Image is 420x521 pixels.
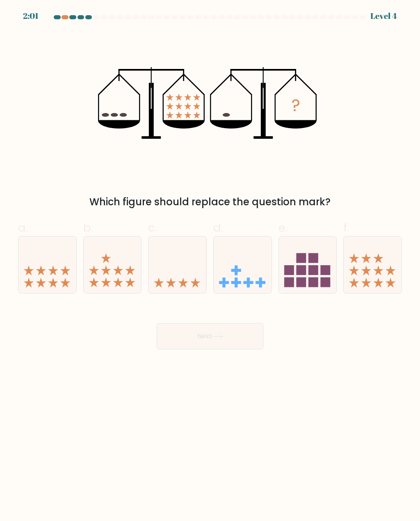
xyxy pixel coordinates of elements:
span: a. [18,220,28,236]
span: e. [278,220,288,236]
div: Level 4 [370,10,397,22]
button: Next [157,323,263,349]
span: d. [213,220,223,236]
span: c. [148,220,157,236]
div: 2:01 [23,10,39,22]
div: Which figure should replace the question mark? [23,195,397,209]
span: b. [83,220,93,236]
span: f. [343,220,349,236]
tspan: ? [291,94,300,117]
